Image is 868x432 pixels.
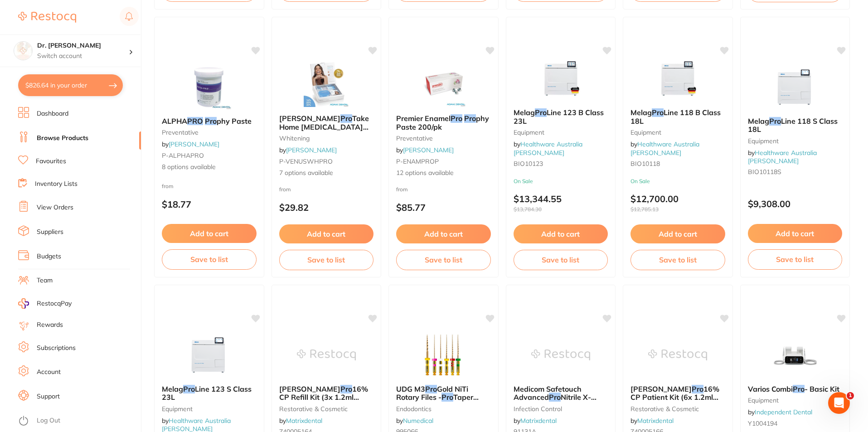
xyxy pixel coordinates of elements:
[630,250,725,270] button: Save to list
[414,62,473,107] img: Premier Enamel Pro Prophy Paste 200/pk
[403,146,454,154] a: [PERSON_NAME]
[162,140,219,148] span: by
[531,56,590,101] img: Melag Pro Line 123 B Class 23L
[162,151,204,160] span: P-ALPHAPRO
[630,140,699,156] a: Healthware Australia [PERSON_NAME]
[514,206,608,213] span: $13,784.30
[37,134,88,143] a: Browse Products
[396,224,491,243] button: Add to cart
[549,393,561,402] em: Pro
[451,114,462,123] em: Pro
[162,385,257,402] b: Melag Pro Line 123 S Class 23L
[162,163,257,172] span: 8 options available
[279,114,374,131] b: Venus White Pro Take Home Whitening 16%, 22% and 35%
[748,384,793,393] span: Varios Combi
[396,114,491,131] b: Premier Enamel Pro Prophy Paste 200/pk
[630,129,725,136] small: Equipment
[847,392,854,399] span: 1
[279,169,374,178] span: 7 options available
[279,114,369,140] span: Take Home [MEDICAL_DATA] 16%, 22% and 35%
[396,250,491,270] button: Save to list
[630,384,692,393] span: [PERSON_NAME]
[630,108,652,117] span: Melag
[630,108,725,125] b: Melag Pro Line 118 B Class 18L
[279,250,374,270] button: Save to list
[35,180,78,189] a: Inventory Lists
[630,384,719,410] span: 16% CP Patient Kit (6x 1.2ml syringe)
[805,384,839,393] span: - Basic Kit
[514,140,582,156] a: Healthware Australia [PERSON_NAME]
[769,116,781,126] em: Pro
[179,64,238,110] img: ALPHA PRO Prophy Paste
[37,299,72,308] span: RestocqPay
[279,224,374,243] button: Add to cart
[18,7,76,28] a: Restocq Logo
[514,393,596,410] span: Nitrile X-Small Violet (100) Glove
[162,117,257,125] b: ALPHA PRO Prophy Paste
[37,109,68,118] a: Dashboard
[630,405,725,413] small: restorative & cosmetic
[279,384,368,410] span: 16% CP Refill Kit (3x 1.2ml syringe)
[396,114,451,123] span: Premier Enamel
[396,157,439,165] span: P-ENAMPROP
[535,108,547,117] em: Pro
[514,250,608,270] button: Save to list
[514,129,608,136] small: Equipment
[279,135,374,142] small: whitening
[425,384,437,393] em: Pro
[396,169,491,178] span: 12 options available
[37,228,63,237] a: Suppliers
[748,137,843,145] small: Equipment
[286,146,337,154] a: [PERSON_NAME]
[279,384,340,393] span: [PERSON_NAME]
[766,64,824,110] img: Melag Pro Line 118 S Class 18L
[396,114,489,131] span: phy Paste 200/pk
[630,140,699,156] span: by
[18,298,29,309] img: RestocqPay
[748,149,817,165] a: Healthware Australia [PERSON_NAME]
[396,385,491,402] b: UDG M3 Pro Gold NiTi Rotary Files - ProTaper Gold Users, Basic & Refill Sequence 3/Unit
[162,116,187,126] span: ALPHA
[37,320,63,330] a: Rewards
[755,408,812,416] a: Independent Dental
[514,178,608,184] small: On Sale
[18,74,123,96] button: $826.64 in your order
[396,202,491,213] p: $85.77
[37,276,53,285] a: Team
[37,392,60,401] a: Support
[279,146,337,154] span: by
[179,332,238,378] img: Melag Pro Line 123 S Class 23L
[36,157,66,166] a: Favourites
[748,168,781,176] span: BIO10118S
[531,332,590,378] img: Medicom Safetouch Advanced Pro Nitrile X-Small Violet (100) Glove
[648,56,707,101] img: Melag Pro Line 118 B Class 18L
[162,199,257,209] p: $18.77
[396,384,468,402] span: Gold NiTi Rotary Files -
[286,417,322,425] a: Matrixdental
[748,224,843,243] button: Add to cart
[340,384,352,393] em: Pro
[630,108,721,125] span: Line 118 B Class 18L
[37,416,60,425] a: Log Out
[279,202,374,213] p: $29.82
[396,384,425,393] span: UDG M3
[414,332,473,378] img: UDG M3 Pro Gold NiTi Rotary Files - ProTaper Gold Users, Basic & Refill Sequence 3/Unit
[18,414,138,428] button: Log Out
[630,194,725,213] p: $12,700.00
[162,183,174,189] span: from
[297,332,356,378] img: Kulzer Venus White Pro 16% CP Refill Kit (3x 1.2ml syringe)
[441,393,453,402] em: Pro
[37,252,61,261] a: Budgets
[630,224,725,243] button: Add to cart
[793,384,805,393] em: Pro
[37,41,129,50] h4: Dr. Kim Carr
[514,108,608,125] b: Melag Pro Line 123 B Class 23L
[279,186,291,193] span: from
[652,108,664,117] em: Pro
[279,114,340,123] span: [PERSON_NAME]
[630,385,725,402] b: Kulzer Venus White Pro 16% CP Patient Kit (6x 1.2ml syringe)
[748,116,769,126] span: Melag
[748,149,817,165] span: by
[748,117,843,134] b: Melag Pro Line 118 S Class 18L
[162,384,183,393] span: Melag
